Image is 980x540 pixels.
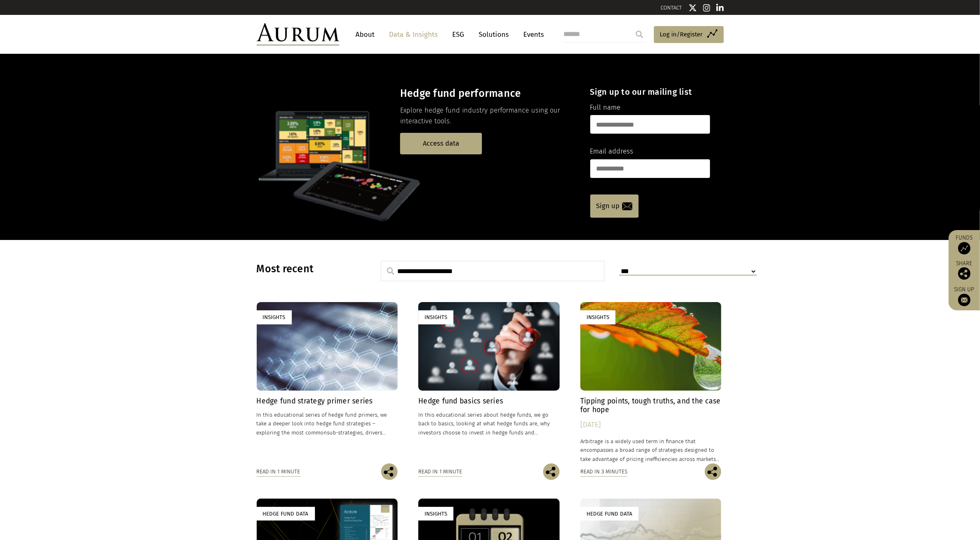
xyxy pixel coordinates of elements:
[381,463,398,480] img: Share this post
[257,410,398,437] p: In this educational series of hedge fund primers, we take a deeper look into hedge fund strategie...
[400,87,576,100] h3: Hedge fund performance
[953,261,976,280] div: Share
[418,410,560,437] p: In this educational series about hedge funds, we go back to basics, looking at what hedge funds a...
[257,507,315,521] div: Hedge Fund Data
[400,133,482,154] a: Access data
[953,234,976,254] a: Funds
[660,29,703,39] span: Log in/Register
[580,397,722,414] h4: Tipping points, tough truths, and the case for hope
[418,397,560,406] h4: Hedge fund basics series
[716,4,724,12] img: Linkedin icon
[631,26,648,43] input: Submit
[257,23,339,46] img: Aurum
[327,430,363,436] span: sub-strategies
[953,286,976,306] a: Sign up
[352,27,379,42] a: About
[543,463,560,480] img: Share this post
[400,105,576,127] p: Explore hedge fund industry performance using our interactive tools.
[257,467,300,476] div: Read in 1 minute
[520,27,544,42] a: Events
[654,26,724,43] a: Log in/Register
[580,419,722,431] div: [DATE]
[475,27,513,42] a: Solutions
[257,302,398,463] a: Insights Hedge fund strategy primer series In this educational series of hedge fund primers, we t...
[580,302,722,463] a: Insights Tipping points, tough truths, and the case for hope [DATE] Arbitrage is a widely used te...
[448,27,469,42] a: ESG
[622,202,632,210] img: email-icon
[418,467,462,476] div: Read in 1 minute
[580,437,722,463] p: Arbitrage is a widely used term in finance that encompasses a broad range of strategies designed ...
[689,4,697,12] img: Twitter icon
[580,507,639,521] div: Hedge Fund Data
[958,267,970,280] img: Share this post
[580,467,627,476] div: Read in 3 minutes
[385,27,442,42] a: Data & Insights
[418,507,453,521] div: Insights
[705,463,721,480] img: Share this post
[590,87,710,97] h4: Sign up to our mailing list
[661,5,682,11] a: CONTACT
[257,263,360,275] h3: Most recent
[590,194,639,218] a: Sign up
[257,310,292,324] div: Insights
[580,310,615,324] div: Insights
[387,267,394,275] img: search.svg
[257,397,398,406] h4: Hedge fund strategy primer series
[590,146,634,157] label: Email address
[418,310,453,324] div: Insights
[590,102,621,113] label: Full name
[418,302,560,463] a: Insights Hedge fund basics series In this educational series about hedge funds, we go back to bas...
[703,4,711,12] img: Instagram icon
[958,242,970,254] img: Access Funds
[958,294,970,306] img: Sign up to our newsletter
